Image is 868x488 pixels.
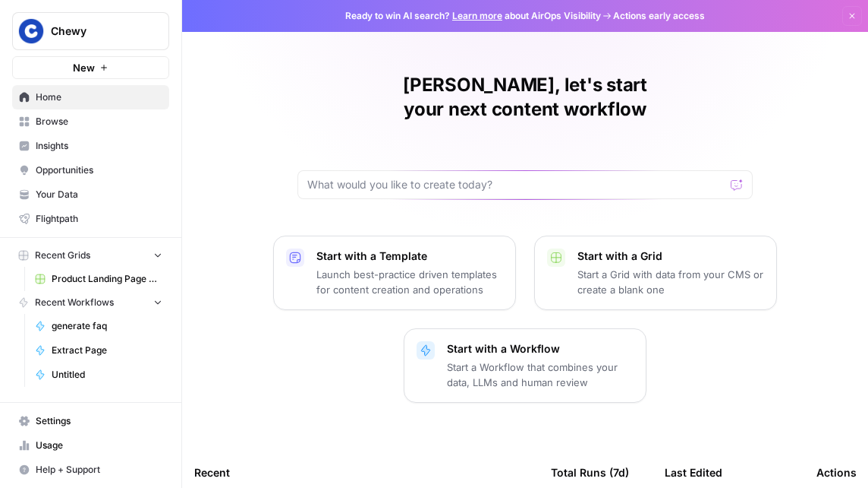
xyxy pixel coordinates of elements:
[28,363,169,387] a: Untitled
[613,9,705,23] span: Actions early access
[36,188,162,201] span: Your Data
[12,291,169,314] button: Recent Workflows
[12,409,169,433] a: Settings
[28,338,169,363] a: Extract Page
[12,433,169,458] a: Usage
[345,9,601,23] span: Ready to win AI search? about AirOps Visibility
[297,73,753,122] h1: [PERSON_NAME], let's start your next content workflow
[52,272,162,286] span: Product Landing Page Generation
[12,134,169,158] a: Insights
[577,267,764,297] p: Start a Grid with data from your CMS or create a blank one
[12,12,169,50] button: Workspace: Chewy
[12,56,169,79] button: New
[36,212,162,226] span: Flightpath
[36,463,162,477] span: Help + Support
[28,267,169,291] a: Product Landing Page Generation
[12,207,169,231] a: Flightpath
[12,182,169,207] a: Your Data
[35,249,90,262] span: Recent Grids
[35,296,114,309] span: Recent Workflows
[273,236,516,310] button: Start with a TemplateLaunch best-practice driven templates for content creation and operations
[447,341,634,356] p: Start with a Workflow
[36,139,162,153] span: Insights
[52,368,162,382] span: Untitled
[73,60,95,75] span: New
[52,319,162,333] span: generate faq
[36,90,162,104] span: Home
[307,177,725,192] input: What would you like to create today?
[316,267,503,297] p: Launch best-practice driven templates for content creation and operations
[51,24,143,39] span: Chewy
[12,244,169,267] button: Recent Grids
[534,236,777,310] button: Start with a GridStart a Grid with data from your CMS or create a blank one
[36,414,162,428] span: Settings
[577,249,764,264] p: Start with a Grid
[28,314,169,338] a: generate faq
[12,109,169,134] a: Browse
[316,249,503,264] p: Start with a Template
[36,115,162,128] span: Browse
[452,10,502,21] a: Learn more
[447,360,634,390] p: Start a Workflow that combines your data, LLMs and human review
[36,163,162,177] span: Opportunities
[52,344,162,357] span: Extract Page
[12,458,169,482] button: Help + Support
[36,439,162,452] span: Usage
[12,85,169,109] a: Home
[12,158,169,182] a: Opportunities
[404,328,646,403] button: Start with a WorkflowStart a Workflow that combines your data, LLMs and human review
[17,17,45,45] img: Chewy Logo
